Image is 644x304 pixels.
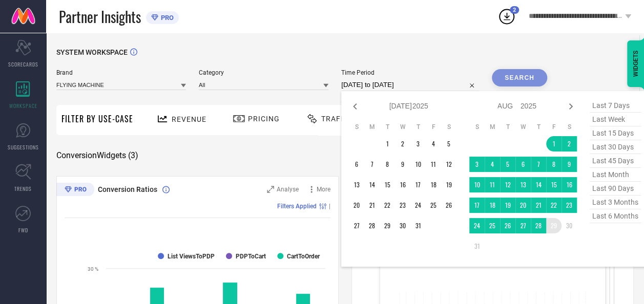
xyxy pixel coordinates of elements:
td: Tue Aug 12 2025 [500,177,515,192]
span: Pricing [248,115,280,123]
span: SCORECARDS [8,60,38,68]
span: last 45 days [590,154,641,168]
th: Wednesday [515,123,531,131]
svg: Zoom [267,186,274,193]
span: Conversion Widgets ( 3 ) [56,150,138,161]
td: Thu Aug 28 2025 [531,218,546,233]
span: last week [590,113,641,126]
td: Sat Jul 05 2025 [441,136,456,151]
td: Wed Aug 27 2025 [515,218,531,233]
td: Tue Aug 19 2025 [500,198,515,213]
td: Sat Jul 19 2025 [441,177,456,192]
div: Previous month [349,100,361,113]
span: Traffic [321,115,353,123]
th: Saturday [441,123,456,131]
td: Sat Aug 02 2025 [562,136,577,151]
td: Fri Jul 04 2025 [426,136,441,151]
td: Mon Aug 11 2025 [485,177,500,192]
td: Wed Aug 13 2025 [515,177,531,192]
div: Open download list [497,7,516,26]
td: Wed Jul 16 2025 [395,177,410,192]
td: Thu Jul 31 2025 [410,218,426,233]
span: WORKSPACE [9,102,37,110]
td: Sun Aug 31 2025 [469,238,485,254]
td: Tue Jul 29 2025 [380,218,395,233]
td: Thu Jul 17 2025 [410,177,426,192]
th: Wednesday [395,123,410,131]
td: Sat Aug 09 2025 [562,157,577,172]
th: Thursday [410,123,426,131]
td: Mon Jul 28 2025 [364,218,380,233]
td: Thu Aug 21 2025 [531,198,546,213]
td: Sun Jul 06 2025 [349,157,364,172]
td: Sat Aug 23 2025 [562,198,577,213]
td: Mon Aug 04 2025 [485,157,500,172]
text: 30 % [88,266,98,272]
span: Revenue [172,115,206,123]
td: Sun Jul 27 2025 [349,218,364,233]
td: Fri Jul 11 2025 [426,157,441,172]
th: Sunday [349,123,364,131]
div: Next month [565,100,577,113]
td: Fri Aug 15 2025 [546,177,562,192]
td: Fri Aug 29 2025 [546,218,562,233]
td: Tue Jul 08 2025 [380,157,395,172]
td: Tue Jul 22 2025 [380,198,395,213]
span: last 90 days [590,182,641,196]
th: Saturday [562,123,577,131]
th: Tuesday [500,123,515,131]
input: Select time period [341,79,479,91]
td: Tue Jul 15 2025 [380,177,395,192]
span: SUGGESTIONS [8,143,39,151]
span: Time Period [341,69,479,76]
td: Fri Aug 22 2025 [546,198,562,213]
td: Mon Aug 25 2025 [485,218,500,233]
span: 2 [513,7,516,13]
td: Sun Aug 24 2025 [469,218,485,233]
span: Filters Applied [277,203,317,210]
td: Sat Jul 26 2025 [441,198,456,213]
td: Sun Jul 20 2025 [349,198,364,213]
text: CartToOrder [287,253,320,260]
td: Mon Jul 14 2025 [364,177,380,192]
span: last 7 days [590,99,641,113]
text: PDPToCart [236,253,266,260]
td: Fri Jul 25 2025 [426,198,441,213]
span: last 6 months [590,209,641,223]
th: Monday [485,123,500,131]
span: PRO [158,14,174,21]
td: Thu Aug 07 2025 [531,157,546,172]
span: last 30 days [590,140,641,154]
th: Thursday [531,123,546,131]
td: Sat Aug 16 2025 [562,177,577,192]
td: Sun Jul 13 2025 [349,177,364,192]
td: Sun Aug 17 2025 [469,198,485,213]
span: Category [199,69,328,76]
th: Friday [426,123,441,131]
td: Thu Jul 03 2025 [410,136,426,151]
span: Brand [56,69,186,76]
td: Wed Aug 06 2025 [515,157,531,172]
td: Fri Aug 08 2025 [546,157,562,172]
td: Wed Jul 02 2025 [395,136,410,151]
span: | [329,203,330,210]
td: Sat Aug 30 2025 [562,218,577,233]
text: List ViewsToPDP [168,253,215,260]
span: Partner Insights [59,6,141,27]
th: Monday [364,123,380,131]
td: Wed Jul 09 2025 [395,157,410,172]
span: last 15 days [590,126,641,140]
span: SYSTEM WORKSPACE [56,48,128,56]
td: Thu Jul 10 2025 [410,157,426,172]
th: Friday [546,123,562,131]
span: Filter By Use-Case [61,113,133,125]
td: Thu Aug 14 2025 [531,177,546,192]
span: More [317,186,330,193]
td: Wed Jul 30 2025 [395,218,410,233]
td: Sat Jul 12 2025 [441,157,456,172]
th: Sunday [469,123,485,131]
td: Thu Jul 24 2025 [410,198,426,213]
td: Wed Jul 23 2025 [395,198,410,213]
td: Fri Aug 01 2025 [546,136,562,151]
td: Tue Jul 01 2025 [380,136,395,151]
